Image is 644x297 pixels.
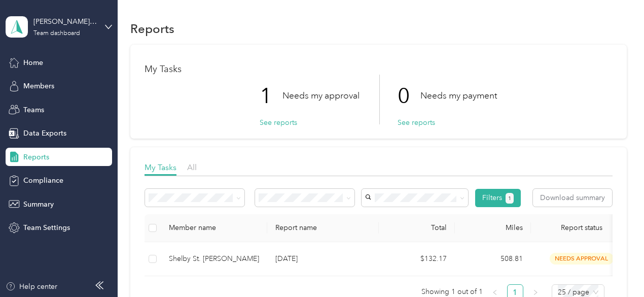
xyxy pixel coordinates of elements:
[398,117,435,128] button: See reports
[475,189,521,207] button: Filters1
[539,223,624,232] span: Report status
[23,57,43,68] span: Home
[387,223,447,232] div: Total
[532,289,539,295] span: right
[187,162,197,172] span: All
[398,75,420,117] p: 0
[23,199,54,210] span: Summary
[267,214,379,242] th: Report name
[161,214,267,242] th: Member name
[33,16,97,27] div: [PERSON_NAME] Team
[587,240,644,297] iframe: Everlance-gr Chat Button Frame
[506,193,514,204] button: 1
[463,223,523,232] div: Miles
[23,152,49,162] span: Reports
[260,117,297,128] button: See reports
[455,242,531,276] td: 508.81
[23,222,70,233] span: Team Settings
[145,64,613,75] h1: My Tasks
[533,189,612,207] button: Download summary
[23,81,54,91] span: Members
[169,253,259,265] div: Shelby St. [PERSON_NAME]
[130,23,174,34] h1: Reports
[23,105,44,115] span: Teams
[260,75,282,117] p: 1
[492,289,498,295] span: left
[145,162,176,172] span: My Tasks
[282,89,360,102] p: Needs my approval
[6,281,57,292] button: Help center
[33,30,80,37] div: Team dashboard
[23,175,63,186] span: Compliance
[275,253,371,265] p: [DATE]
[550,253,614,265] span: needs approval
[379,242,455,276] td: $132.17
[169,223,259,232] div: Member name
[508,194,511,203] span: 1
[420,89,497,102] p: Needs my payment
[23,128,66,139] span: Data Exports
